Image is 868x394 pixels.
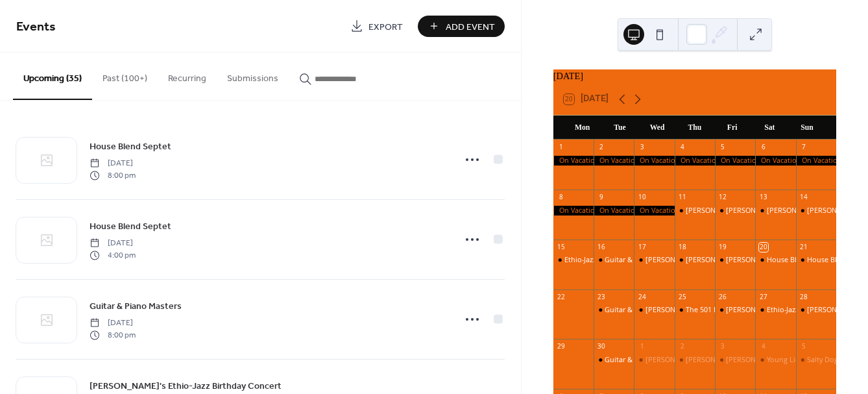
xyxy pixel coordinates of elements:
button: Submissions [217,53,289,99]
div: Ted Quinlan Quartet [715,255,755,265]
div: Thu [676,116,714,140]
div: On Vacation [594,206,634,215]
span: Add Event [446,20,495,34]
div: 18 [678,243,687,252]
div: Allison Au Quartet [675,355,715,365]
div: [PERSON_NAME] Quartet [686,355,769,365]
div: [PERSON_NAME] Quartet [686,255,769,265]
div: Young Lions! [767,355,810,365]
div: On Vacation [553,206,594,215]
div: 2 [678,343,687,352]
div: Hirut Hoot Comedy Night [715,305,755,315]
div: Sat [751,116,789,140]
div: Tue [601,116,639,140]
div: On Vacation [715,156,755,166]
div: 25 [678,293,687,302]
span: 4:00 pm [90,249,136,261]
div: [PERSON_NAME] Wilderness Ensemble [686,206,814,215]
div: 3 [638,143,647,153]
div: Ethio-Jazz [755,305,795,315]
div: Murley/Schwager/Swainson [796,206,836,215]
div: On Vacation [796,156,836,166]
div: [PERSON_NAME] Quartet [726,255,809,265]
div: Dave Young Trio [796,305,836,315]
div: Guitar & Piano Masters [605,355,682,365]
div: [PERSON_NAME] JAM Session [645,255,743,265]
div: 23 [597,293,607,302]
a: Guitar & Piano Masters [90,299,182,314]
div: Guitar & Piano Masters [594,305,634,315]
div: 5 [718,143,727,153]
div: Hannah Barstow Trio [755,206,795,215]
span: [DATE] [90,238,136,249]
a: Export [341,16,413,37]
div: Mon [564,116,601,140]
div: 15 [557,243,566,252]
div: On Vacation [755,156,795,166]
div: 12 [718,193,727,202]
div: 16 [597,243,607,252]
span: Events [16,14,56,40]
div: Guitar & Piano Masters [594,255,634,265]
button: Upcoming (35) [13,53,92,100]
span: 8:00 pm [90,169,136,181]
div: [PERSON_NAME] JAM Session [645,355,743,365]
div: 19 [718,243,727,252]
button: Add Event [418,16,505,37]
div: Terry Clarke's JAM Session [634,255,674,265]
div: 21 [799,243,808,252]
div: On Vacation [594,156,634,166]
span: House Blend Septet [90,220,171,234]
div: House Blend Septet [755,255,795,265]
div: Ethio-Jazz [767,305,799,315]
div: On Vacation [675,156,715,166]
div: 28 [799,293,808,302]
span: Export [368,20,403,34]
div: Young Lions! [755,355,795,365]
div: 3 [718,343,727,352]
div: 9 [597,193,607,202]
div: 24 [638,293,647,302]
div: Wed [638,116,676,140]
div: [DATE] [553,69,836,84]
a: House Blend Septet [90,139,171,154]
button: Recurring [158,53,217,99]
div: 4 [759,343,768,352]
div: Tibebe's Ethio-Jazz Birthday Concert [634,305,674,315]
div: On Vacation [553,156,594,166]
div: House Blend Septet [796,255,836,265]
div: 10 [638,193,647,202]
button: Past (100+) [92,53,158,99]
div: [PERSON_NAME] Comedy Night [726,305,831,315]
div: Allison Au Quartet [715,355,755,365]
span: [DATE] [90,158,136,169]
div: 7 [799,143,808,153]
span: [PERSON_NAME]'s Ethio-Jazz Birthday Concert [90,380,282,393]
div: The 501 East [686,305,727,315]
div: 20 [759,243,768,252]
div: Guitar & Piano Masters [605,305,682,315]
div: Salty Dog Trio [796,355,836,365]
div: 11 [678,193,687,202]
div: 6 [759,143,768,153]
div: [PERSON_NAME] Wilderness Ensemble [726,206,854,215]
div: Doug Wilde Wilderness Ensemble [675,206,715,215]
div: 26 [718,293,727,302]
span: Guitar & Piano Masters [90,300,182,314]
span: [DATE] [90,317,136,329]
div: Ted Quinlan Quartet [675,255,715,265]
span: House Blend Septet [90,140,171,154]
div: 22 [557,293,566,302]
div: Ethio-Jazz Special Event [553,255,594,265]
div: Sun [788,116,826,140]
div: Terry Clarke's JAM Session [634,355,674,365]
div: 14 [799,193,808,202]
div: House Blend Septet [767,255,833,265]
div: 30 [597,343,607,352]
div: The 501 East [675,305,715,315]
div: 29 [557,343,566,352]
div: 13 [759,193,768,202]
div: Ethio-Jazz Special Event [564,255,642,265]
div: 4 [678,143,687,153]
